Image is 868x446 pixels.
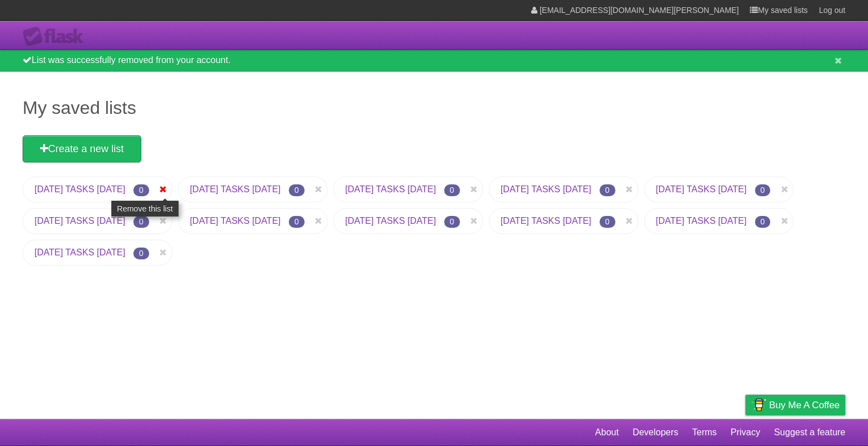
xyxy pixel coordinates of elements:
a: Developers [632,422,678,443]
span: 0 [444,216,460,228]
div: Flask [23,27,90,47]
a: Buy me a coffee [745,395,845,416]
a: [DATE] TASKS [DATE] [501,216,592,226]
span: 0 [444,184,460,196]
span: 0 [289,184,305,196]
a: Create a new list [23,135,141,162]
a: About [595,422,619,443]
span: 0 [133,216,149,228]
a: [DATE] TASKS [DATE] [190,184,281,194]
a: [DATE] TASKS [DATE] [34,216,125,226]
span: 0 [755,216,771,228]
a: [DATE] TASKS [DATE] [656,184,747,194]
a: [DATE] TASKS [DATE] [501,184,592,194]
span: 0 [600,184,615,196]
span: Buy me a coffee [769,395,840,415]
a: Privacy [731,422,760,443]
span: 0 [600,216,615,228]
a: Terms [692,422,717,443]
img: Buy me a coffee [751,395,766,414]
span: 0 [133,248,149,259]
a: [DATE] TASKS [DATE] [345,184,436,194]
a: [DATE] TASKS [DATE] [34,248,125,257]
a: [DATE] TASKS [DATE] [34,184,125,194]
a: [DATE] TASKS [DATE] [190,216,281,226]
a: [DATE] TASKS [DATE] [345,216,436,226]
span: 0 [289,216,305,228]
span: 0 [133,184,149,196]
span: 0 [755,184,771,196]
a: Suggest a feature [774,422,845,443]
a: [DATE] TASKS [DATE] [656,216,747,226]
h1: My saved lists [23,94,845,121]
